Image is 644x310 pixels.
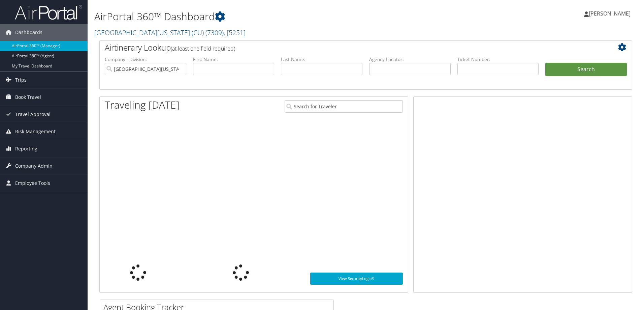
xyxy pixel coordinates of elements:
[193,56,275,63] label: First Name:
[94,28,246,37] a: [GEOGRAPHIC_DATA][US_STATE] (CU)
[15,123,56,140] span: Risk Management
[457,56,539,63] label: Ticket Number:
[205,28,224,37] span: ( 7309 )
[310,273,403,285] a: View SecurityLogic®
[15,106,51,123] span: Travel Approval
[369,56,451,63] label: Agency Locator:
[94,9,456,24] h1: AirPortal 360™ Dashboard
[105,98,180,112] h1: Traveling [DATE]
[15,89,41,106] span: Book Travel
[15,4,82,20] img: airportal-logo.png
[224,28,246,37] span: , [ 5251 ]
[105,42,582,53] h2: Airtinerary Lookup
[589,10,631,17] span: [PERSON_NAME]
[15,140,37,157] span: Reporting
[584,3,637,24] a: [PERSON_NAME]
[281,56,362,63] label: Last Name:
[15,175,50,192] span: Employee Tools
[285,100,403,113] input: Search for Traveler
[545,63,627,76] button: Search
[171,45,235,52] span: (at least one field required)
[15,158,53,174] span: Company Admin
[105,56,186,63] label: Company - Division:
[15,72,27,88] span: Trips
[15,24,42,41] span: Dashboards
